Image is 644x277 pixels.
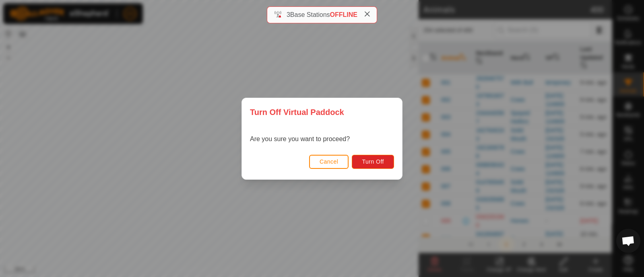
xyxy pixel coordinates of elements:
[362,158,384,165] span: Turn Off
[250,134,350,144] p: Are you sure you want to proceed?
[250,106,344,118] span: Turn Off Virtual Paddock
[287,11,290,18] span: 3
[290,11,330,18] span: Base Stations
[616,229,640,253] div: Open chat
[330,11,357,18] span: OFFLINE
[352,154,394,168] button: Turn Off
[320,158,339,165] span: Cancel
[309,154,349,168] button: Cancel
